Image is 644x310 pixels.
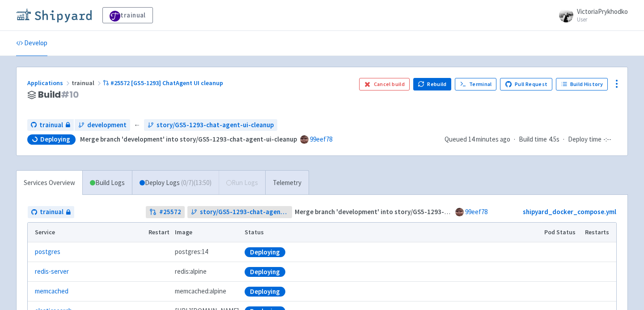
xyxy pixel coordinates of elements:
span: postgres:14 [175,247,208,257]
a: shipyard_docker_compose.yml [523,207,616,216]
a: 99eef78 [465,207,487,216]
strong: Merge branch 'development' into story/GS5-1293-chat-agent-ui-cleanup [80,135,297,143]
a: Build History [556,78,608,90]
span: ( 0 / 7 ) (13:50) [181,178,212,188]
span: trainual [72,79,103,87]
a: Deploy Logs (0/7)(13:50) [132,171,219,195]
a: 99eef78 [310,135,332,143]
a: #25572 [146,206,185,218]
span: story/GS5-1293-chat-agent-ui-cleanup [157,120,274,130]
div: Deploying [245,287,285,297]
th: Restart [145,223,172,242]
img: Shipyard logo [16,8,92,22]
a: postgres [35,247,60,257]
a: trainual [27,119,74,131]
a: Applications [27,79,72,87]
a: development [75,119,130,131]
span: Deploying [40,135,70,144]
th: Service [28,223,145,242]
span: Build [38,90,79,100]
button: Cancel build [359,78,410,90]
div: Deploying [245,247,285,257]
a: trainual [102,7,153,23]
a: Terminal [455,78,496,90]
span: VictoriaPrykhodko [577,7,628,16]
th: Image [172,223,242,242]
a: VictoriaPrykhodko User [554,8,628,22]
a: Pull Request [500,78,552,90]
span: # 10 [61,88,79,101]
small: User [577,17,628,22]
span: redis:alpine [175,267,207,277]
th: Restarts [582,223,616,242]
div: · · [445,134,617,145]
a: memcached [35,286,68,297]
a: story/GS5-1293-chat-agent-ui-cleanup [144,119,277,131]
span: memcached:alpine [175,286,226,297]
a: Build Logs [83,171,132,195]
span: 4.5s [549,134,559,145]
a: Develop [16,31,47,56]
time: 14 minutes ago [468,135,510,143]
span: Deploy time [568,134,602,145]
strong: Merge branch 'development' into story/GS5-1293-chat-agent-ui-cleanup [295,207,512,216]
th: Pod Status [542,223,582,242]
a: trainual [28,206,74,218]
span: ← [134,120,140,130]
span: Queued [445,135,510,143]
span: story/GS5-1293-chat-agent-ui-cleanup [200,207,289,217]
span: -:-- [603,134,611,145]
a: #25572 [GS5-1293] ChatAgent UI cleanup [103,79,225,87]
a: Telemetry [265,171,309,195]
span: trainual [40,207,64,217]
span: Build time [519,134,547,145]
strong: # 25572 [159,207,181,217]
span: trainual [39,120,63,130]
a: redis-server [35,267,69,277]
span: development [87,120,127,130]
button: Rebuild [413,78,452,90]
th: Status [242,223,542,242]
a: story/GS5-1293-chat-agent-ui-cleanup [187,206,292,218]
a: Services Overview [17,171,82,195]
div: Deploying [245,267,285,277]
